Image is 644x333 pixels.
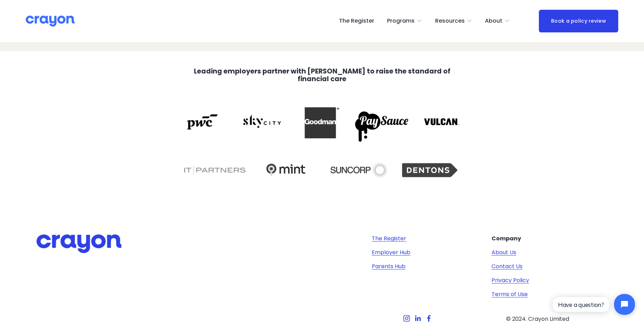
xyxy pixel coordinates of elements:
strong: Company [492,234,521,242]
p: © 2024. Crayon Limited [492,315,583,323]
span: About [485,16,502,26]
a: LinkedIn [414,315,421,322]
a: folder dropdown [387,15,422,26]
a: Instagram [403,315,410,322]
a: Privacy Policy [492,276,529,285]
span: Programs [387,16,415,26]
a: Contact Us [492,262,523,271]
a: folder dropdown [485,15,510,26]
a: Terms of Use [492,290,528,299]
a: About Us [492,248,516,257]
a: Parents Hub [372,262,406,271]
a: Book a policy review [539,10,618,32]
a: folder dropdown [435,15,472,26]
strong: Leading employers partner with [PERSON_NAME] to raise the standard of financial care [194,67,452,84]
span: Resources [435,16,465,26]
a: Employer Hub [372,248,410,257]
img: Crayon [26,15,74,27]
a: The Register [372,234,406,243]
iframe: Tidio Chat [547,288,641,321]
a: Facebook [425,315,432,322]
a: The Register [339,15,374,26]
